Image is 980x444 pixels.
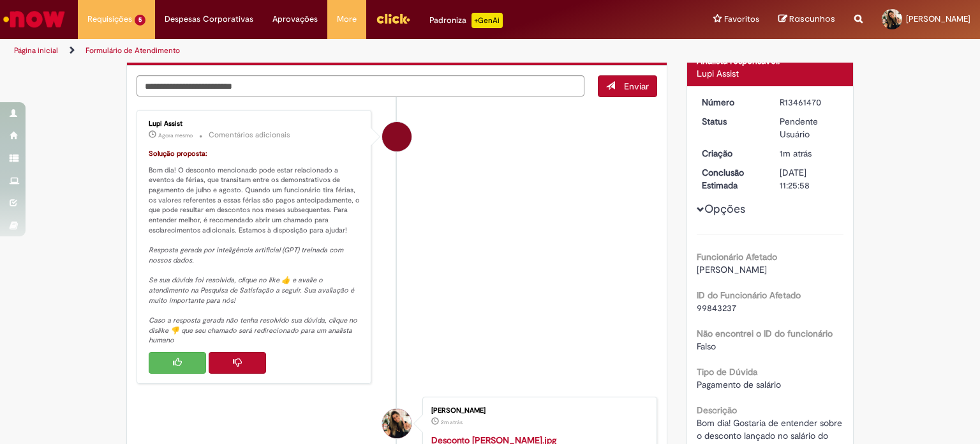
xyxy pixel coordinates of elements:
time: 29/08/2025 10:26:03 [158,132,193,139]
span: Agora mesmo [158,132,193,139]
span: 2m atrás [441,418,463,426]
div: Pendente Usuário [780,115,839,141]
span: [PERSON_NAME] [906,13,970,24]
dt: Conclusão Estimada [692,166,771,192]
time: 29/08/2025 10:25:55 [780,148,812,159]
div: Lupi Assist [149,120,361,128]
a: Rascunhos [778,13,835,26]
div: Padroniza [429,13,503,28]
font: Solução proposta: [149,149,207,158]
p: Bom dia! O desconto mencionado pode estar relacionado a eventos de férias, que transitam entre os... [149,149,361,346]
div: Lupi Assist [697,67,844,80]
b: Não encontrei o ID do funcionário [697,328,833,339]
div: R13461470 [780,96,839,109]
b: ID do Funcionário Afetado [697,289,801,301]
dt: Criação [692,147,771,160]
b: Funcionário Afetado [697,251,777,263]
div: [PERSON_NAME] [431,407,644,415]
div: [DATE] 11:25:58 [780,166,839,192]
textarea: Digite sua mensagem aqui... [137,75,584,97]
b: Tipo de Dúvida [697,366,757,378]
span: Rascunhos [789,13,835,25]
dt: Número [692,96,771,109]
time: 29/08/2025 10:24:51 [441,418,463,426]
div: Lupi Assist [382,122,412,151]
dt: Status [692,115,771,128]
div: 29/08/2025 10:25:55 [780,147,839,160]
span: [PERSON_NAME] [697,264,767,275]
p: +GenAi [471,13,503,28]
small: Comentários adicionais [209,130,290,141]
span: 5 [135,15,145,26]
a: Formulário de Atendimento [85,45,180,56]
b: Descrição [697,404,737,416]
img: click_logo_yellow_360x200.png [376,9,410,28]
img: ServiceNow [1,6,67,32]
span: 99843237 [697,302,736,314]
span: Falso [697,341,716,352]
span: Requisições [87,13,132,26]
span: More [337,13,357,26]
em: Resposta gerada por inteligência artificial (GPT) treinada com nossos dados. Se sua dúvida foi re... [149,245,359,345]
ul: Trilhas de página [10,39,644,63]
span: 1m atrás [780,148,812,159]
button: Enviar [598,75,657,97]
span: Pagamento de salário [697,379,781,390]
span: Favoritos [724,13,759,26]
a: Página inicial [14,45,58,56]
span: Despesas Corporativas [165,13,253,26]
div: Gabriela Fernandes Regis [382,409,412,438]
span: Aprovações [272,13,318,26]
span: Enviar [624,80,649,92]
